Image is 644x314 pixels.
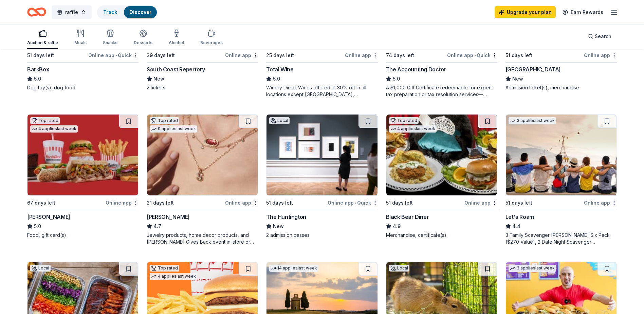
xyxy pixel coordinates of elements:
[558,6,607,18] a: Earn Rewards
[147,51,175,59] div: 39 days left
[266,213,306,221] div: The Huntington
[393,75,400,83] span: 5.0
[30,117,60,124] div: Top rated
[509,265,556,272] div: 3 applies last week
[27,27,58,49] button: Auction & raffle
[266,114,378,239] a: Image for The HuntingtonLocal51 days leftOnline app•QuickThe HuntingtonNew2 admission passes
[386,232,497,239] div: Merchandise, certificate(s)
[506,115,617,195] img: Image for Let's Roam
[512,75,523,83] span: New
[103,9,117,15] a: Track
[97,5,158,19] button: TrackDiscover
[447,51,497,59] div: Online app Quick
[74,40,87,46] div: Meals
[389,117,419,124] div: Top rated
[386,51,414,59] div: 74 days left
[103,40,117,46] div: Snacks
[103,27,117,49] button: Snacks
[27,51,54,59] div: 51 days left
[505,114,617,245] a: Image for Let's Roam3 applieslast week51 days leftOnline appLet's Roam4.43 Family Scavenger [PERS...
[106,198,139,207] div: Online app
[147,213,190,221] div: [PERSON_NAME]
[147,114,258,245] a: Image for Kendra ScottTop rated9 applieslast week21 days leftOnline app[PERSON_NAME]4.7Jewelry pr...
[266,232,378,239] div: 2 admission passes
[266,199,293,207] div: 51 days left
[269,117,290,124] div: Local
[225,198,258,207] div: Online app
[505,84,617,91] div: Admission ticket(s), merchandise
[200,40,223,46] div: Beverages
[88,51,139,59] div: Online app Quick
[150,125,197,133] div: 9 applies last week
[34,222,41,230] span: 5.0
[169,27,184,49] button: Alcohol
[474,53,476,58] span: •
[389,125,437,133] div: 4 applies last week
[150,265,179,272] div: Top rated
[27,213,70,221] div: [PERSON_NAME]
[386,199,413,207] div: 51 days left
[386,115,497,195] img: Image for Black Bear Diner
[169,40,184,46] div: Alcohol
[584,51,617,59] div: Online app
[27,65,49,73] div: BarkBox
[115,53,117,58] span: •
[386,84,497,98] div: A $1,000 Gift Certificate redeemable for expert tax preparation or tax resolution services—recipi...
[464,198,497,207] div: Online app
[30,125,78,133] div: 4 applies last week
[266,84,378,98] div: Winery Direct Wines offered at 30% off in all locations except [GEOGRAPHIC_DATA], [GEOGRAPHIC_DAT...
[200,27,223,49] button: Beverages
[150,117,179,124] div: Top rated
[389,265,409,272] div: Local
[505,65,561,73] div: [GEOGRAPHIC_DATA]
[328,198,378,207] div: Online app Quick
[27,84,139,91] div: Dog toy(s), dog food
[27,115,138,195] img: Image for Portillo's
[266,115,377,195] img: Image for The Huntington
[583,30,617,43] button: Search
[505,199,532,207] div: 51 days left
[147,115,258,195] img: Image for Kendra Scott
[225,51,258,59] div: Online app
[386,213,429,221] div: Black Bear Diner
[512,222,520,230] span: 4.4
[27,199,55,207] div: 67 days left
[505,213,534,221] div: Let's Roam
[386,114,497,239] a: Image for Black Bear DinerTop rated4 applieslast week51 days leftOnline appBlack Bear Diner4.9Mer...
[150,273,197,280] div: 4 applies last week
[34,75,41,83] span: 5.0
[134,40,152,46] div: Desserts
[393,222,401,230] span: 4.9
[147,84,258,91] div: 2 tickets
[345,51,378,59] div: Online app
[74,27,87,49] button: Meals
[495,6,556,18] a: Upgrade your plan
[153,222,161,230] span: 4.7
[30,265,51,272] div: Local
[65,8,78,16] span: raffle
[584,198,617,207] div: Online app
[27,114,139,239] a: Image for Portillo'sTop rated4 applieslast week67 days leftOnline app[PERSON_NAME]5.0Food, gift c...
[273,222,284,230] span: New
[27,40,58,46] div: Auction & raffle
[355,200,356,206] span: •
[266,65,293,73] div: Total Wine
[386,65,446,73] div: The Accounting Doctor
[273,75,280,83] span: 5.0
[147,232,258,245] div: Jewelry products, home decor products, and [PERSON_NAME] Gives Back event in-store or online (or ...
[509,117,556,124] div: 3 applies last week
[153,75,164,83] span: New
[269,265,318,272] div: 14 applies last week
[266,51,294,59] div: 25 days left
[505,232,617,245] div: 3 Family Scavenger [PERSON_NAME] Six Pack ($270 Value), 2 Date Night Scavenger [PERSON_NAME] Two ...
[27,232,139,239] div: Food, gift card(s)
[27,4,46,20] a: Home
[129,9,151,15] a: Discover
[505,51,532,59] div: 51 days left
[147,65,205,73] div: South Coast Repertory
[52,5,92,19] button: raffle
[595,32,611,40] span: Search
[147,199,174,207] div: 21 days left
[134,27,152,49] button: Desserts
